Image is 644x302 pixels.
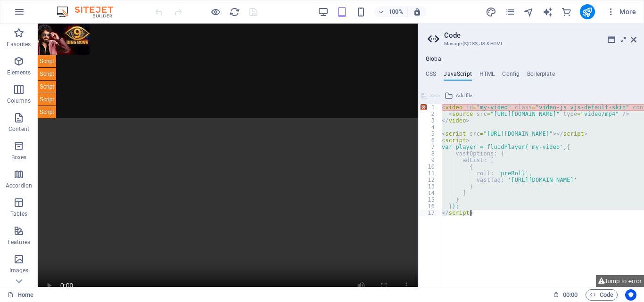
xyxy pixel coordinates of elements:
[413,8,421,16] i: On resize automatically adjust zoom level to fit chosen device.
[8,289,33,301] a: Click to cancel selection. Double-click to open Pages
[586,289,618,301] button: Code
[419,144,441,150] div: 7
[54,6,125,17] img: Editor Logo
[419,124,441,131] div: 4
[603,4,640,19] button: More
[419,117,441,124] div: 3
[426,71,436,81] h4: CSS
[419,210,441,216] div: 17
[570,291,571,298] span: :
[561,6,572,17] button: commerce
[479,71,495,81] h4: HTML
[419,203,441,210] div: 16
[502,71,520,81] h4: Config
[443,90,473,101] button: Add file
[419,157,441,163] div: 9
[542,7,553,17] i: AI Writer
[419,177,441,183] div: 12
[9,267,29,274] p: Images
[7,69,31,76] p: Elements
[374,6,408,17] button: 100%
[590,289,613,301] span: Code
[7,41,31,48] p: Favorites
[580,4,595,19] button: publish
[6,182,32,189] p: Accordion
[419,111,441,117] div: 2
[7,97,31,105] p: Columns
[419,183,441,190] div: 13
[606,7,636,16] span: More
[10,210,27,218] p: Tables
[8,125,29,133] p: Content
[596,275,644,287] button: Jump to error
[419,150,441,157] div: 8
[444,31,636,40] h2: Code
[229,7,240,17] i: Reload page
[210,6,221,17] button: Click here to leave preview mode and continue editing
[8,238,30,246] p: Features
[388,6,404,17] h6: 100%
[504,6,516,17] button: pages
[419,170,441,177] div: 11
[419,131,441,137] div: 5
[542,6,553,17] button: text_generator
[419,163,441,170] div: 10
[444,71,471,81] h4: JavaScript
[486,6,497,17] button: design
[563,289,578,301] span: 00 00
[527,71,555,81] h4: Boilerplate
[553,289,578,301] h6: Session time
[11,154,27,161] p: Boxes
[456,90,472,101] span: Add file
[625,289,636,301] button: Usercentrics
[419,137,441,144] div: 6
[504,7,515,17] i: Pages (Ctrl+Alt+S)
[229,6,240,17] button: reload
[486,7,496,17] i: Design (Ctrl+Alt+Y)
[561,7,572,17] i: Commerce
[523,7,534,17] i: Navigator
[419,190,441,196] div: 14
[582,7,593,17] i: Publish
[419,196,441,203] div: 15
[444,40,618,48] h3: Manage (S)CSS, JS & HTML
[426,56,443,63] h4: Global
[419,104,441,111] div: 1
[523,6,535,17] button: navigator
